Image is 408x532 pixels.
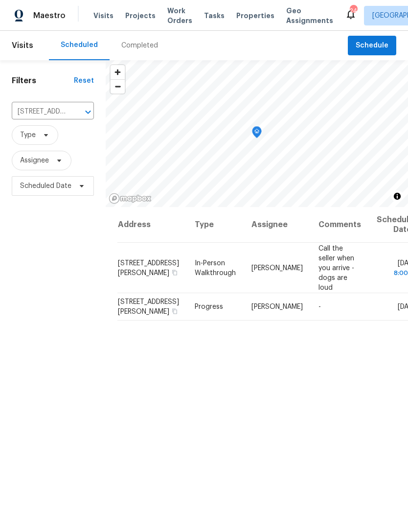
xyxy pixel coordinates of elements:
[356,40,388,52] span: Schedule
[118,299,179,315] span: [STREET_ADDRESS][PERSON_NAME]
[187,207,244,243] th: Type
[195,303,223,310] span: Progress
[311,207,369,243] th: Comments
[93,11,113,21] span: Visits
[74,76,94,86] div: Reset
[286,6,333,25] span: Geo Assignments
[61,40,98,50] div: Scheduled
[81,105,95,119] button: Open
[170,268,179,277] button: Copy Address
[167,6,192,25] span: Work Orders
[111,79,125,93] button: Zoom out
[33,11,66,21] span: Maestro
[170,307,179,316] button: Copy Address
[117,207,187,243] th: Address
[195,259,236,276] span: In-Person Walkthrough
[236,11,274,21] span: Properties
[118,259,179,276] span: [STREET_ADDRESS][PERSON_NAME]
[125,11,156,21] span: Projects
[12,35,33,56] span: Visits
[111,65,125,79] button: Zoom in
[251,264,303,271] span: [PERSON_NAME]
[391,190,403,202] button: Toggle attribution
[318,245,354,291] span: Call the seller when you arrive - dogs are loud
[251,303,303,310] span: [PERSON_NAME]
[20,130,36,140] span: Type
[252,126,262,141] div: Map marker
[394,191,400,202] span: Toggle attribution
[121,41,158,50] div: Completed
[204,12,225,19] span: Tasks
[109,193,152,204] a: Mapbox homepage
[12,76,74,86] h1: Filters
[244,207,311,243] th: Assignee
[20,156,49,165] span: Assignee
[348,36,396,56] button: Schedule
[12,104,67,119] input: Search for an address...
[350,6,357,16] div: 24
[318,303,321,310] span: -
[20,181,71,191] span: Scheduled Date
